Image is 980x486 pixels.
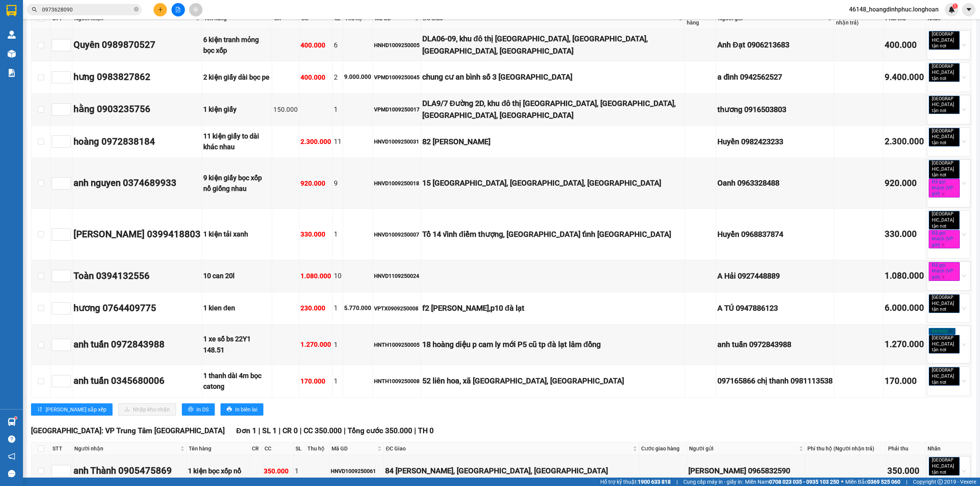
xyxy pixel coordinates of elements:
[929,63,960,82] span: [GEOGRAPHIC_DATA] tận nơi
[418,426,434,435] span: TH 0
[14,21,162,27] strong: (Công Ty TNHH Chuyển Phát Nhanh Bảo An - MST: 0109597835)
[422,228,683,240] div: Tổ 14 vĩnh điềm thượng, [GEOGRAPHIC_DATA] tỉnh [GEOGRAPHIC_DATA]
[344,73,371,82] div: 9.000.000
[188,466,248,476] div: 1 kiện bọc xốp nổ
[203,370,271,392] div: 1 thanh dài 4m bọc catong
[373,61,421,93] td: VPMD1009250045
[196,405,209,414] span: In DS
[73,227,201,242] div: [PERSON_NAME] 0399418803
[769,479,839,485] strong: 0708 023 035 - 0935 103 250
[717,270,833,282] div: A Hải 0927448889
[301,229,331,240] div: 330.000
[258,426,260,435] span: |
[373,292,421,325] td: VPTX0909250008
[717,339,833,351] div: anh tuấn 0972843988
[203,303,271,313] div: 1 kien đen
[683,478,743,486] span: Cung cấp máy in - giấy in:
[422,375,683,387] div: 52 liên hoa, xã [GEOGRAPHIC_DATA], [GEOGRAPHIC_DATA]
[845,478,900,486] span: Miền Bắc
[300,426,302,435] span: |
[263,442,294,455] th: CC
[929,96,960,114] span: [GEOGRAPHIC_DATA] tận nơi
[414,426,416,435] span: |
[639,442,688,455] th: Cước giao hàng
[373,126,421,158] td: HNVD1009250031
[422,136,683,148] div: 82 [PERSON_NAME]
[304,426,342,435] span: CC 350.000
[422,177,683,189] div: 15 [GEOGRAPHIC_DATA], [GEOGRAPHIC_DATA], [GEOGRAPHIC_DATA]
[841,480,843,483] span: ⚪️
[334,136,341,147] div: 11
[885,39,924,52] div: 400.000
[279,426,281,435] span: |
[73,374,201,388] div: anh tuấn 0345680006
[250,442,263,455] th: CR
[301,72,331,83] div: 400.000
[947,77,951,80] span: close
[37,406,42,413] span: sort-ascending
[294,442,305,455] th: SL
[373,260,421,292] td: HNVD1109250024
[334,40,341,51] div: 6
[745,478,839,486] span: Miền Nam
[8,470,15,477] span: message
[301,271,331,281] div: 1.080.000
[8,31,16,39] img: warehouse-icon
[374,73,420,82] div: VPMD1009250045
[189,3,203,16] button: aim
[175,7,181,12] span: file-add
[331,467,382,475] div: HNVD1009250061
[301,40,331,51] div: 400.000
[805,442,886,455] th: Phí thu hộ (Người nhận trả)
[947,380,951,384] span: close
[947,141,951,145] span: close
[717,177,833,189] div: Oanh 0963328488
[929,179,960,197] span: Đã gọi khách (VP gửi)
[717,228,833,240] div: Huyền 0968837874
[8,453,15,460] span: notification
[929,128,960,147] span: [GEOGRAPHIC_DATA] tận nơi
[929,335,960,354] span: [GEOGRAPHIC_DATA] tận nơi
[74,444,179,453] span: Người nhận
[8,69,16,77] img: solution-icon
[73,269,201,284] div: Toàn 0394132556
[374,341,420,349] div: HNTH1009250005
[264,466,292,476] div: 350.000
[334,376,341,387] div: 1
[949,329,952,333] span: close
[334,303,341,313] div: 1
[928,444,970,453] div: Nhãn
[344,426,346,435] span: |
[948,6,955,13] img: icon-new-feature
[16,11,160,20] strong: BIÊN NHẬN VẬN CHUYỂN BẢO AN EXPRESS
[717,375,833,387] div: 097165866 chị thanh 0981113538
[947,470,951,474] span: close
[262,426,277,435] span: SL 1
[638,479,671,485] strong: 1900 633 818
[235,405,257,414] span: In biên lai
[203,229,271,240] div: 1 kiện tải xanh
[374,137,420,146] div: HNVD1009250031
[158,7,163,12] span: plus
[348,426,412,435] span: Tổng cước 350.000
[929,367,960,386] span: [GEOGRAPHIC_DATA] tận nơi
[422,339,683,351] div: 18 hoàng diệu p cam ly mới P5 cũ tp đà lạt lâm đồng
[373,365,421,397] td: HNTH1009250008
[334,271,341,281] div: 10
[73,135,201,149] div: hoàng 0972838184
[301,178,331,189] div: 920.000
[73,38,201,52] div: Quyên 0989870527
[171,3,185,16] button: file-add
[954,3,956,9] span: 1
[385,465,638,477] div: 84 [PERSON_NAME], [GEOGRAPHIC_DATA], [GEOGRAPHIC_DATA]
[843,5,945,14] span: 46148_hoangdinhphuc.longhoan
[941,275,945,279] span: close
[929,31,960,50] span: [GEOGRAPHIC_DATA] tận nơi
[422,33,683,57] div: DLA06-09, khu đô thị [GEOGRAPHIC_DATA], [GEOGRAPHIC_DATA], [GEOGRAPHIC_DATA], [GEOGRAPHIC_DATA]
[885,269,924,283] div: 1.080.000
[301,376,331,387] div: 170.000
[885,375,924,388] div: 170.000
[42,5,132,14] input: Tìm tên, số ĐT hoặc mã đơn
[154,3,167,16] button: plus
[46,405,106,414] span: [PERSON_NAME] sắp xếp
